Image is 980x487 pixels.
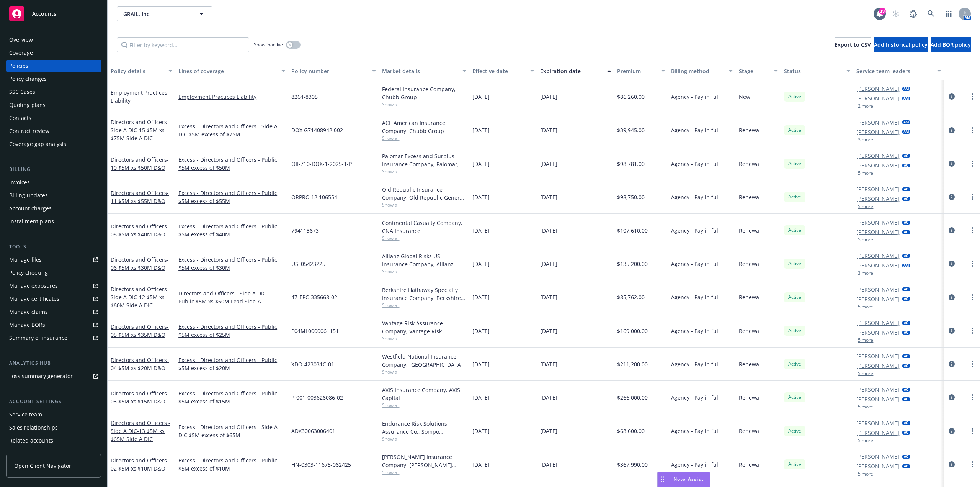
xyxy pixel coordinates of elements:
[856,328,899,336] a: [PERSON_NAME]
[617,394,648,402] span: $266,000.00
[856,285,899,294] a: [PERSON_NAME]
[540,293,557,301] span: [DATE]
[617,293,645,301] span: $85,762.00
[291,260,325,268] span: USF05423225
[858,405,873,409] button: 5 more
[472,327,490,335] span: [DATE]
[254,41,283,48] span: Show inactive
[856,85,899,93] a: [PERSON_NAME]
[668,62,736,80] button: Billing method
[739,327,761,335] span: Renewal
[736,62,781,80] button: Stage
[787,461,802,468] span: Active
[947,259,956,268] a: circleInformation
[947,326,956,335] a: circleInformation
[856,453,899,461] a: [PERSON_NAME]
[111,223,169,238] a: Directors and Officers
[9,421,58,434] div: Sales relationships
[6,267,101,279] a: Policy checking
[6,189,101,202] a: Billing updates
[178,67,277,75] div: Lines of coverage
[291,293,337,301] span: 47-EPC-335668-02
[856,152,899,160] a: [PERSON_NAME]
[947,293,956,302] a: circleInformation
[9,125,49,137] div: Contract review
[9,60,28,72] div: Policies
[968,192,977,202] a: more
[472,160,490,168] span: [DATE]
[291,427,335,435] span: ADX30063006401
[739,427,761,435] span: Renewal
[9,189,48,202] div: Billing updates
[178,122,285,138] a: Excess - Directors and Officers - Side A DIC $5M excess of $75M
[9,202,52,215] div: Account charges
[382,67,458,75] div: Market details
[111,427,165,443] span: - 13 $5M xs $65M Side A DIC
[858,338,873,343] button: 5 more
[856,195,899,203] a: [PERSON_NAME]
[671,126,720,134] span: Agency - Pay in full
[874,41,928,48] span: Add historical policy
[6,319,101,331] a: Manage BORs
[941,6,956,21] a: Switch app
[6,60,101,72] a: Policies
[117,6,212,21] button: GRAIL, Inc.
[472,293,490,301] span: [DATE]
[382,335,466,342] span: Show all
[856,419,899,427] a: [PERSON_NAME]
[617,126,645,134] span: $39,945.00
[968,393,977,402] a: more
[9,86,35,98] div: SSC Cases
[178,423,285,439] a: Excess - Directors and Officers - Side A DIC $5M excess of $65M
[968,159,977,168] a: more
[787,93,802,100] span: Active
[671,461,720,469] span: Agency - Pay in full
[671,67,724,75] div: Billing method
[617,260,648,268] span: $135,200.00
[617,160,645,168] span: $98,781.00
[888,6,903,21] a: Start snowing
[472,126,490,134] span: [DATE]
[6,398,101,405] div: Account settings
[6,47,101,59] a: Coverage
[123,10,189,18] span: GRAIL, Inc.
[382,453,466,469] div: [PERSON_NAME] Insurance Company, [PERSON_NAME] Insurance Group
[968,92,977,101] a: more
[540,461,557,469] span: [DATE]
[787,394,802,401] span: Active
[858,171,873,175] button: 5 more
[6,86,101,98] a: SSC Cases
[6,370,101,382] a: Loss summary generator
[856,352,899,360] a: [PERSON_NAME]
[178,289,285,305] a: Directors and Officers - Side A DIC - Public $5M xs $60M Lead Side-A
[382,135,466,141] span: Show all
[6,280,101,292] a: Manage exposures
[853,62,944,80] button: Service team leaders
[947,359,956,369] a: circleInformation
[858,438,873,443] button: 5 more
[540,394,557,402] span: [DATE]
[178,222,285,238] a: Excess - Directors and Officers - Public $5M excess of $40M
[856,362,899,370] a: [PERSON_NAME]
[787,227,802,234] span: Active
[9,267,48,279] div: Policy checking
[856,261,899,269] a: [PERSON_NAME]
[9,176,30,189] div: Invoices
[617,461,648,469] span: $367,990.00
[671,327,720,335] span: Agency - Pay in full
[111,323,169,338] a: Directors and Officers
[382,420,466,436] div: Endurance Risk Solutions Assurance Co., Sompo International
[472,193,490,201] span: [DATE]
[540,93,557,101] span: [DATE]
[617,226,648,234] span: $107,610.00
[9,319,45,331] div: Manage BORs
[947,393,956,402] a: circleInformation
[657,472,710,487] button: Nova Assist
[858,271,873,275] button: 3 more
[111,189,169,205] a: Directors and Officers
[291,160,352,168] span: OII-710-DOX-1-2025-1-P
[858,104,873,108] button: 2 more
[856,118,899,126] a: [PERSON_NAME]
[291,67,367,75] div: Policy number
[382,353,466,369] div: Westfield National Insurance Company, [GEOGRAPHIC_DATA]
